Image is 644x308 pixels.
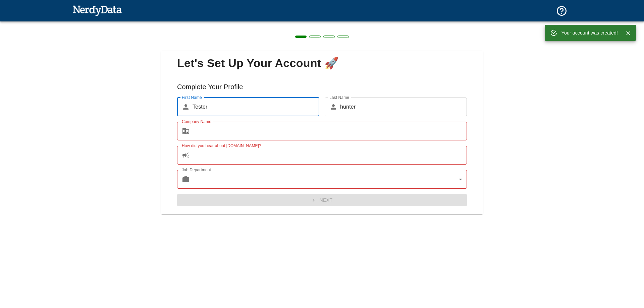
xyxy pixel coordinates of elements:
[561,27,618,39] div: Your account was created!
[182,119,211,124] label: Company Name
[166,81,478,98] h6: Complete Your Profile
[329,95,349,100] label: Last Name
[182,95,202,100] label: First Name
[72,4,122,17] img: NerdyData.com
[552,1,572,21] button: Support and Documentation
[623,28,633,38] button: Close
[182,167,211,173] label: Job Department
[166,56,478,70] span: Let's Set Up Your Account 🚀
[182,143,261,148] label: How did you hear about [DOMAIN_NAME]?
